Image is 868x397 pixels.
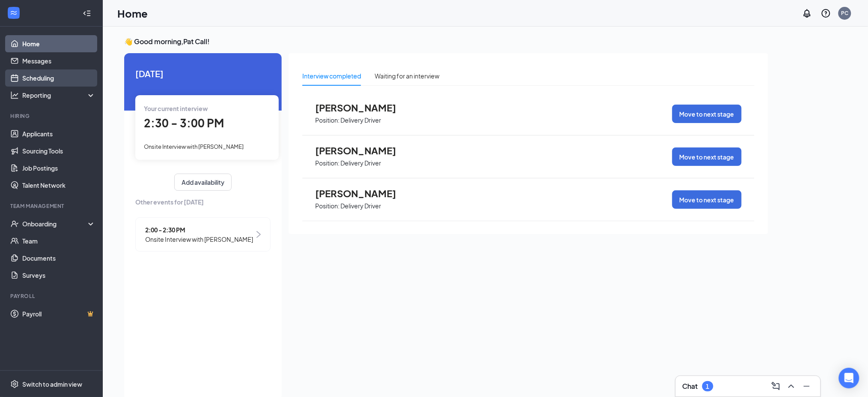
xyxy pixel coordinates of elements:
a: Job Postings [22,159,95,177]
div: Waiting for an interview [375,71,439,81]
div: Team Management [10,202,94,210]
div: Open Intercom Messenger [839,368,859,388]
button: Move to next stage [672,147,742,166]
span: Onsite Interview with [PERSON_NAME] [145,235,253,244]
a: Sourcing Tools [22,142,95,159]
p: Position: [315,159,340,167]
h1: Home [117,6,148,21]
a: Surveys [22,267,95,284]
button: Move to next stage [672,105,742,123]
svg: Minimize [802,381,812,391]
span: [PERSON_NAME] [315,102,409,113]
span: [PERSON_NAME] [315,145,409,156]
a: Applicants [22,125,95,142]
div: Switch to admin view [22,380,82,388]
a: Talent Network [22,177,95,194]
p: Position: [315,116,340,124]
button: ChevronUp [784,379,798,393]
button: Move to next stage [672,190,742,209]
svg: Collapse [83,9,91,18]
svg: ComposeMessage [771,381,781,391]
button: ComposeMessage [769,379,783,393]
svg: Notifications [802,8,812,18]
p: Delivery Driver [340,159,381,167]
a: Documents [22,250,95,267]
span: Onsite Interview with [PERSON_NAME] [144,143,244,150]
a: Scheduling [22,69,95,87]
p: Delivery Driver [340,116,381,124]
h3: Chat [683,382,698,391]
div: Payroll [10,292,94,300]
svg: Settings [10,380,19,388]
svg: Analysis [10,91,19,99]
p: Delivery Driver [340,202,381,210]
h3: 👋 Good morning, Pat Call ! [124,37,768,46]
span: Your current interview [144,105,208,112]
button: Minimize [800,379,814,393]
a: Team [22,232,95,250]
div: Reporting [22,91,96,99]
button: Add availability [174,174,232,191]
div: Onboarding [22,220,88,228]
div: Interview completed [302,71,361,81]
a: PayrollCrown [22,305,95,322]
svg: WorkstreamLogo [9,9,18,17]
svg: UserCheck [10,220,19,228]
span: 2:00 - 2:30 PM [145,225,253,235]
div: Hiring [10,112,94,120]
span: [DATE] [135,67,271,80]
a: Messages [22,52,95,69]
svg: ChevronUp [786,381,796,391]
a: Home [22,35,95,52]
span: [PERSON_NAME] [315,188,409,199]
div: 1 [706,383,710,390]
div: PC [841,9,849,17]
span: 2:30 - 3:00 PM [144,116,224,130]
span: Other events for [DATE] [135,197,271,207]
svg: QuestionInfo [821,8,831,18]
p: Position: [315,202,340,210]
